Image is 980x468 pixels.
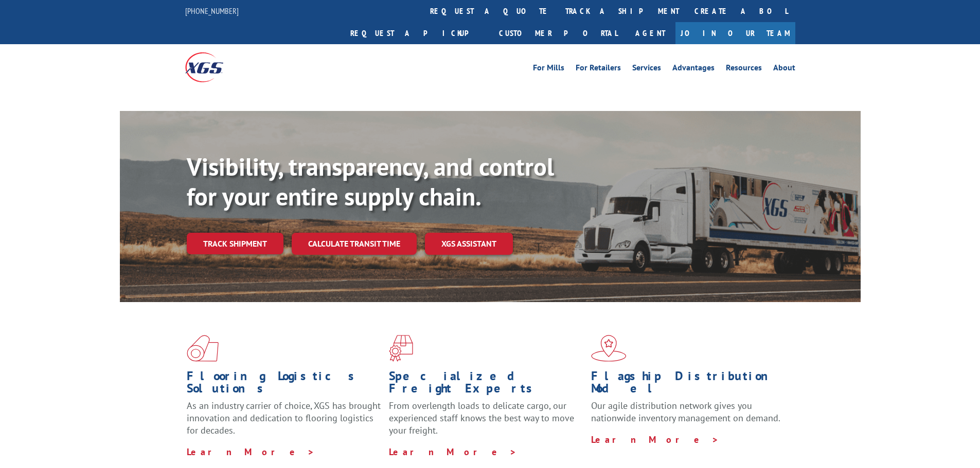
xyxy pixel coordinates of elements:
[773,64,795,75] a: About
[576,64,621,75] a: For Retailers
[591,400,780,424] span: Our agile distribution network gives you nationwide inventory management on demand.
[625,22,675,44] a: Agent
[591,434,719,445] a: Learn More >
[389,400,583,445] p: From overlength loads to delicate cargo, our experienced staff knows the best way to move your fr...
[491,22,625,44] a: Customer Portal
[533,64,564,75] a: For Mills
[343,22,491,44] a: Request a pickup
[675,22,795,44] a: Join Our Team
[187,370,381,400] h1: Flooring Logistics Solutions
[425,233,513,255] a: XGS ASSISTANT
[187,151,554,212] b: Visibility, transparency, and control for your entire supply chain.
[185,6,239,16] a: [PHONE_NUMBER]
[292,233,417,255] a: Calculate transit time
[389,446,517,458] a: Learn More >
[591,335,627,362] img: xgs-icon-flagship-distribution-model-red
[632,64,661,75] a: Services
[672,64,715,75] a: Advantages
[187,446,315,458] a: Learn More >
[187,233,283,254] a: Track shipment
[389,370,583,400] h1: Specialized Freight Experts
[187,400,381,436] span: As an industry carrier of choice, XGS has brought innovation and dedication to flooring logistics...
[187,335,219,362] img: xgs-icon-total-supply-chain-intelligence-red
[726,64,762,75] a: Resources
[591,370,786,400] h1: Flagship Distribution Model
[389,335,413,362] img: xgs-icon-focused-on-flooring-red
